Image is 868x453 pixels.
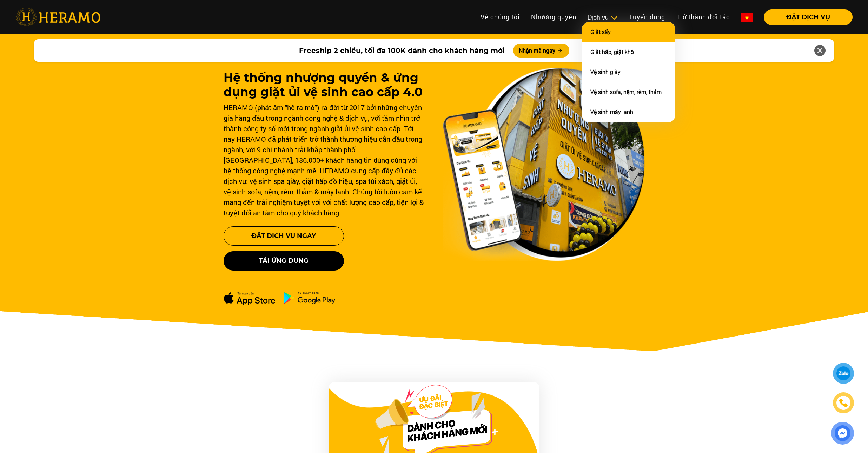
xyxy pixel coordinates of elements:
a: Vệ sinh giày [590,69,621,75]
button: Nhận mã ngay [513,44,569,58]
img: banner [443,68,645,261]
a: Nhượng quyền [525,9,582,25]
span: Freeship 2 chiều, tối đa 100K dành cho khách hàng mới [299,45,505,56]
img: vn-flag.png [741,13,753,22]
a: Trở thành đối tác [671,9,736,25]
a: phone-icon [833,393,853,413]
button: ĐẶT DỊCH VỤ [764,9,853,25]
img: phone-icon [838,398,849,408]
h1: Hệ thống nhượng quyền & ứng dụng giặt ủi vệ sinh cao cấp 4.0 [224,71,426,99]
a: Giặt sấy [590,29,611,35]
button: Đặt Dịch Vụ Ngay [224,226,344,246]
a: Vệ sinh sofa, nệm, rèm, thảm [590,89,662,95]
a: Tuyển dụng [623,9,671,25]
img: apple-dowload [224,292,276,305]
a: Vệ sinh máy lạnh [590,109,633,115]
div: Dịch vụ [588,13,618,22]
img: ch-dowload [284,292,336,304]
div: HERAMO (phát âm “hê-ra-mô”) ra đời từ 2017 bởi những chuyên gia hàng đầu trong ngành công nghệ & ... [224,102,426,218]
a: Về chúng tôi [475,9,525,25]
a: ĐẶT DỊCH VỤ [758,14,853,20]
button: Tải ứng dụng [224,251,344,271]
a: Giặt hấp, giặt khô [590,49,634,55]
img: subToggleIcon [610,14,618,21]
img: heramo-logo.png [15,8,100,26]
